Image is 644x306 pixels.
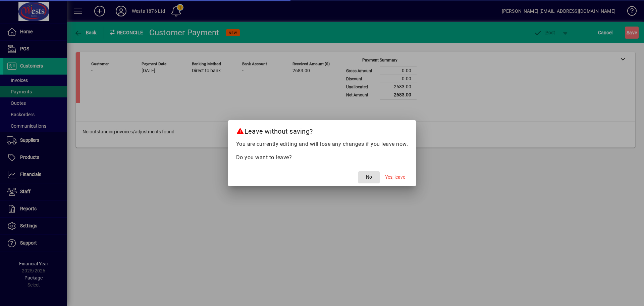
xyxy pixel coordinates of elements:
[385,174,405,181] span: Yes, leave
[228,120,416,140] h2: Leave without saving?
[358,171,380,183] button: No
[382,171,408,183] button: Yes, leave
[236,154,408,162] p: Do you want to leave?
[236,140,408,148] p: You are currently editing and will lose any changes if you leave now.
[366,174,372,181] span: No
